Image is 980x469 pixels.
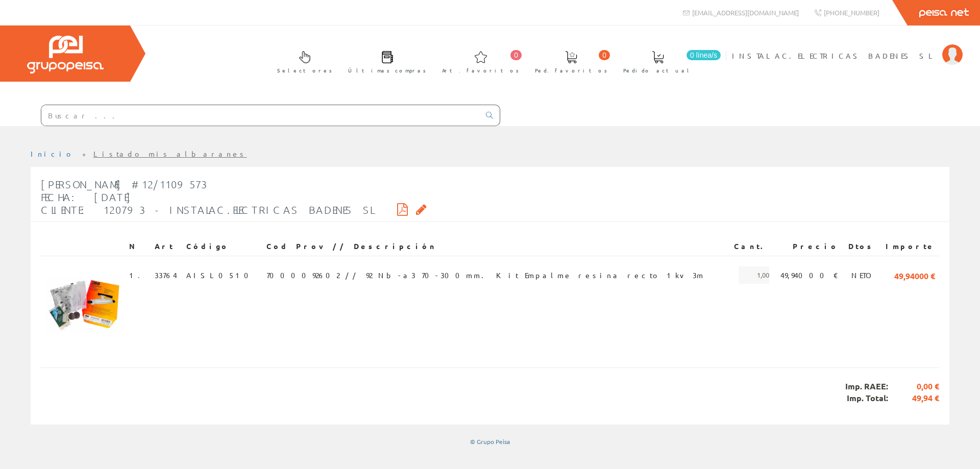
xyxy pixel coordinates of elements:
span: 1 [129,266,146,284]
span: NETO [851,266,875,284]
th: N [125,237,151,256]
input: Buscar ... [41,105,480,126]
span: 1,00 [739,266,769,284]
span: [EMAIL_ADDRESS][DOMAIN_NAME] [692,8,799,17]
span: [PHONE_NUMBER] [824,8,879,17]
span: 7000092602 // 92 Nb-a3 70-300mm. Kit Empalme resina recto 1kv 3m [266,266,704,284]
span: Pedido actual [623,65,693,76]
a: Selectores [267,42,337,80]
span: AISL0510 [186,266,255,284]
span: Últimas compras [348,65,426,76]
th: Art [151,237,183,256]
a: INSTALAC.ELECTRICAS BADENES SL [732,42,963,52]
div: Imp. RAEE: Imp. Total: [41,367,939,417]
span: 0 línea/s [687,50,721,60]
span: Art. favoritos [442,65,519,76]
span: 49,94000 € [894,266,935,284]
i: Solicitar por email copia firmada [416,206,427,213]
a: Inicio [31,149,74,158]
span: 0,00 € [888,381,939,392]
span: Ped. favoritos [535,65,607,76]
span: INSTALAC.ELECTRICAS BADENES SL [732,51,937,61]
img: Foto artículo (148.52216748768x150) [45,266,121,343]
th: Importe [879,237,939,256]
a: Listado mis albaranes [93,149,247,158]
span: 49,94 € [888,392,939,404]
i: Descargar PDF [397,206,408,213]
th: Cant. [728,237,773,256]
span: 0 [599,50,610,60]
span: 0 [510,50,522,60]
th: Dtos [843,237,879,256]
span: Selectores [277,65,332,76]
img: Grupo Peisa [27,36,104,73]
th: Código [182,237,262,256]
div: © Grupo Peisa [31,437,949,446]
th: Precio [773,237,843,256]
th: Cod Prov // Descripción [262,237,728,256]
span: 33764 [155,266,177,284]
span: [PERSON_NAME] #12/1109573 Fecha: [DATE] Cliente: 120793 - INSTALAC.ELECTRICAS BADENES SL [41,178,373,216]
a: Últimas compras [338,42,431,80]
a: . [138,270,146,280]
span: 49,94000 € [780,266,839,284]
